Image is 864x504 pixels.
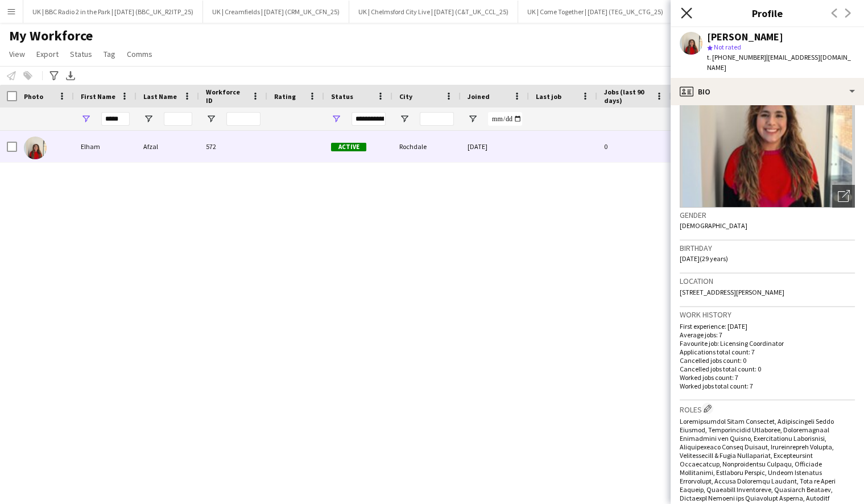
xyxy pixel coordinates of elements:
[597,131,671,162] div: 0
[707,53,851,72] span: | [EMAIL_ADDRESS][DOMAIN_NAME]
[9,27,93,44] span: My Workforce
[680,348,855,356] p: Applications total count: 7
[832,185,855,208] div: Open photos pop-in
[420,112,454,126] input: City Filter Input
[226,112,261,126] input: Workforce ID Filter Input
[331,143,366,151] span: Active
[680,339,855,348] p: Favourite job: Licensing Coordinator
[680,382,855,390] p: Worked jobs total count: 7
[127,49,152,59] span: Comms
[24,137,47,159] img: Elham Afzal
[206,114,216,124] button: Open Filter Menu
[680,322,855,331] p: First experience: [DATE]
[47,69,61,82] app-action-btn: Advanced filters
[24,92,43,101] span: Photo
[680,288,784,296] span: [STREET_ADDRESS][PERSON_NAME]
[707,53,766,61] span: t. [PHONE_NUMBER]
[518,1,673,23] button: UK | Come Together | [DATE] (TEG_UK_CTG_25)
[707,32,783,42] div: [PERSON_NAME]
[680,373,855,382] p: Worked jobs count: 7
[81,114,91,124] button: Open Filter Menu
[399,114,410,124] button: Open Filter Menu
[122,47,157,61] a: Comms
[23,1,203,23] button: UK | BBC Radio 2 in the Park | [DATE] (BBC_UK_R2ITP_25)
[671,78,864,105] div: Bio
[680,276,855,286] h3: Location
[331,92,353,101] span: Status
[274,92,296,101] span: Rating
[9,49,25,59] span: View
[461,131,529,162] div: [DATE]
[488,112,522,126] input: Joined Filter Input
[203,1,349,23] button: UK | Creamfields | [DATE] (CRM_UK_CFN_25)
[680,210,855,220] h3: Gender
[468,114,478,124] button: Open Filter Menu
[680,309,855,320] h3: Work history
[104,49,115,59] span: Tag
[32,47,63,61] a: Export
[36,49,59,59] span: Export
[206,88,247,105] span: Workforce ID
[349,1,518,23] button: UK | Chelmsford City Live | [DATE] (C&T_UK_CCL_25)
[680,221,747,230] span: [DEMOGRAPHIC_DATA]
[143,92,177,101] span: Last Name
[5,47,30,61] a: View
[680,254,728,263] span: [DATE] (29 years)
[101,112,130,126] input: First Name Filter Input
[99,47,120,61] a: Tag
[680,356,855,365] p: Cancelled jobs count: 0
[604,88,651,105] span: Jobs (last 90 days)
[392,131,461,162] div: Rochdale
[680,37,855,208] img: Crew avatar or photo
[137,131,199,162] div: Afzal
[680,331,855,339] p: Average jobs: 7
[199,131,267,162] div: 572
[680,403,855,415] h3: Roles
[680,243,855,253] h3: Birthday
[680,365,855,373] p: Cancelled jobs total count: 0
[164,112,192,126] input: Last Name Filter Input
[714,43,741,51] span: Not rated
[65,47,97,61] a: Status
[671,6,864,20] h3: Profile
[81,92,115,101] span: First Name
[331,114,341,124] button: Open Filter Menu
[143,114,154,124] button: Open Filter Menu
[468,92,490,101] span: Joined
[536,92,561,101] span: Last job
[70,49,92,59] span: Status
[64,69,77,82] app-action-btn: Export XLSX
[74,131,137,162] div: Elham
[399,92,412,101] span: City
